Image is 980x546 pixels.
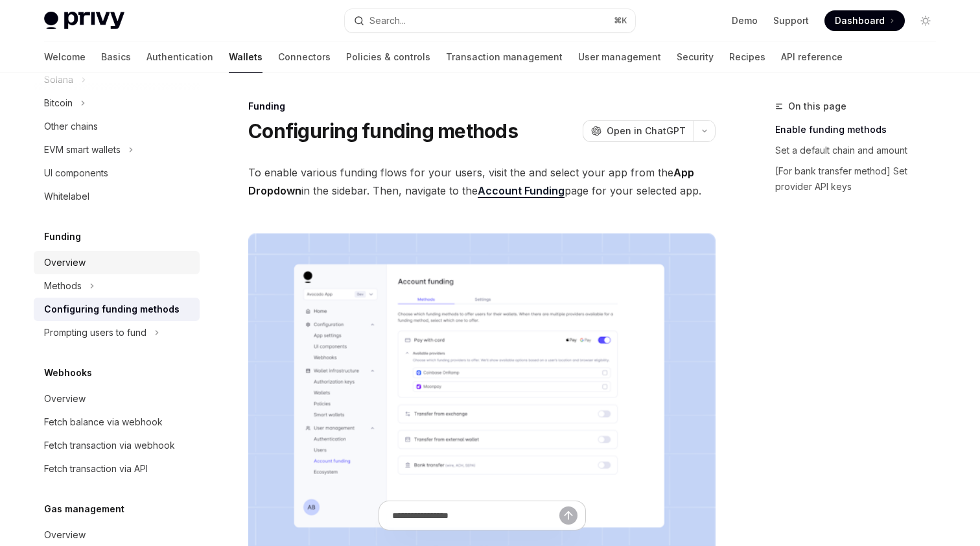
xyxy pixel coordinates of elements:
a: UI components [34,161,200,185]
div: Fetch balance via webhook [44,414,163,430]
a: API reference [781,42,843,73]
div: EVM smart wallets [44,142,121,158]
span: Dashboard [835,14,885,27]
a: Other chains [34,115,200,138]
button: Toggle dark mode [915,10,936,31]
a: Enable funding methods [775,119,946,140]
div: Funding [248,100,716,113]
a: Authentication [146,42,213,73]
h5: Webhooks [44,365,92,381]
div: Overview [44,527,86,543]
a: Demo [732,14,758,27]
div: Whitelabel [44,189,89,204]
a: Set a default chain and amount [775,140,946,161]
div: Overview [44,391,86,407]
h5: Gas management [44,501,124,517]
div: Fetch transaction via API [44,461,148,477]
a: [For bank transfer method] Set provider API keys [775,161,946,197]
a: Whitelabel [34,185,200,208]
div: UI components [44,165,108,181]
a: Configuring funding methods [34,298,200,321]
span: To enable various funding flows for your users, visit the and select your app from the in the sid... [248,163,716,200]
span: On this page [788,99,846,114]
a: Recipes [729,42,765,73]
div: Fetch transaction via webhook [44,438,175,453]
a: Policies & controls [346,42,430,73]
div: Overview [44,255,86,270]
a: Security [677,42,714,73]
a: Basics [101,42,131,73]
div: Methods [44,278,82,294]
a: Overview [34,387,200,410]
img: light logo [44,12,124,30]
a: Fetch transaction via webhook [34,434,200,457]
a: Support [773,14,809,27]
a: Account Funding [478,184,565,198]
a: Dashboard [824,10,905,31]
div: Search... [369,13,406,29]
div: Prompting users to fund [44,325,146,340]
a: Welcome [44,42,86,73]
a: Fetch balance via webhook [34,410,200,434]
div: Other chains [44,119,98,134]
span: ⌘ K [614,16,627,26]
div: Configuring funding methods [44,302,180,317]
button: Send message [559,506,577,525]
a: Overview [34,251,200,274]
a: Connectors [278,42,331,73]
span: Open in ChatGPT [607,125,686,137]
h5: Funding [44,229,81,244]
a: User management [578,42,661,73]
a: Fetch transaction via API [34,457,200,481]
button: Open in ChatGPT [583,120,694,142]
div: Bitcoin [44,95,73,111]
a: Wallets [229,42,262,73]
h1: Configuring funding methods [248,119,518,143]
button: Search...⌘K [345,9,635,32]
a: Transaction management [446,42,563,73]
